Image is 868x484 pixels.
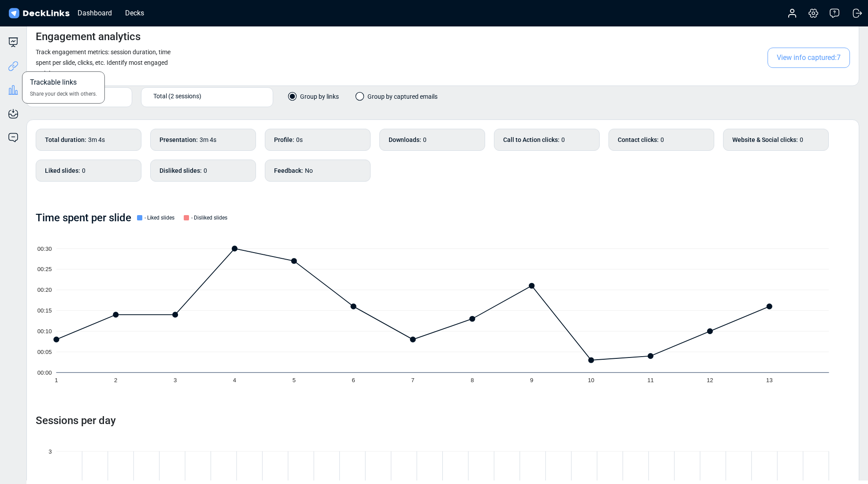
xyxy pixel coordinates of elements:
[7,7,71,20] img: DeckLinks
[412,377,415,383] tspan: 7
[174,377,177,383] tspan: 3
[88,136,105,143] span: 3m 4s
[289,92,339,106] label: Group by links
[36,48,171,77] small: Track engagement metrics: session duration, time spent per slide, clicks, etc. Identify most enga...
[648,377,654,383] tspan: 11
[55,377,58,383] tspan: 1
[37,307,52,314] tspan: 00:15
[30,90,97,98] span: Share your deck with others.
[37,287,52,293] tspan: 00:20
[768,48,850,68] span: View info captured: 7
[182,214,227,222] div: - Disliked slides
[36,30,141,43] h4: Engagement analytics
[503,135,560,145] b: Call to Action clicks :
[37,266,52,272] tspan: 00:25
[160,135,198,145] b: Presentation :
[48,448,52,454] tspan: 3
[114,377,117,383] tspan: 2
[37,369,52,376] tspan: 00:00
[296,136,303,143] span: 0s
[37,245,52,252] tspan: 00:30
[471,377,474,383] tspan: 8
[767,377,773,383] tspan: 13
[82,167,85,174] span: 0
[352,377,355,383] tspan: 6
[160,166,202,175] b: Disliked slides :
[588,377,595,383] tspan: 10
[274,166,303,175] b: Feedback :
[45,166,80,175] b: Liked slides :
[73,7,116,19] div: Dashboard
[423,136,427,143] span: 0
[233,377,236,383] tspan: 4
[204,167,207,174] span: 0
[121,7,148,19] div: Decks
[37,349,52,355] tspan: 00:05
[30,77,77,90] span: Trackable links
[45,135,86,145] b: Total duration :
[274,135,294,145] b: Profile :
[732,135,798,145] b: Website & Social clicks :
[36,414,850,427] h4: Sessions per day
[356,92,438,106] label: Group by captured emails
[36,212,131,224] h4: Time spent per slide
[153,91,201,101] span: Total (2 sessions)
[561,136,565,143] span: 0
[37,328,52,335] tspan: 00:10
[389,135,421,145] b: Downloads :
[707,377,714,383] tspan: 12
[135,214,174,222] div: - Liked slides
[200,136,216,143] span: 3m 4s
[660,136,664,143] span: 0
[293,377,296,383] tspan: 5
[618,135,659,145] b: Contact clicks :
[800,136,803,143] span: 0
[305,167,313,174] span: No
[530,377,534,383] tspan: 9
